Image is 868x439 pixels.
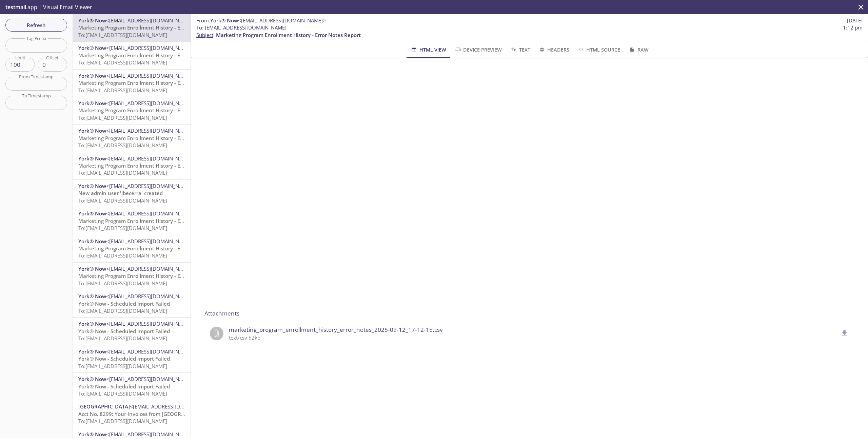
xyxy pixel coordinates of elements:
span: HTML View [410,45,446,54]
span: To: [EMAIL_ADDRESS][DOMAIN_NAME] [78,197,167,204]
div: York® Now<[EMAIL_ADDRESS][DOMAIN_NAME]>Marketing Program Enrollment History - Error Notes ReportT... [73,14,191,41]
span: York® Now [78,431,106,438]
div: [GEOGRAPHIC_DATA]<[EMAIL_ADDRESS][DOMAIN_NAME]>Acct No. 8299: Your Invoices from [GEOGRAPHIC_DATA... [73,400,191,427]
span: Marketing Program Enrollment History - Error Notes Report [78,135,223,141]
span: To: [EMAIL_ADDRESS][DOMAIN_NAME] [78,335,167,342]
span: York® Now - Scheduled Import Failed [78,328,170,335]
span: <[EMAIL_ADDRESS][DOMAIN_NAME]> [106,210,194,217]
span: <[EMAIL_ADDRESS][DOMAIN_NAME]> [106,293,194,300]
div: York® Now<[EMAIL_ADDRESS][DOMAIN_NAME]>Marketing Program Enrollment History - Error Notes ReportT... [73,42,191,69]
span: York® Now [78,127,106,134]
span: marketing_program_enrollment_history_error_notes_2025-09-12_17-12-15.csv [229,325,838,334]
span: : [EMAIL_ADDRESS][DOMAIN_NAME] [196,24,287,31]
a: delete [836,329,849,336]
span: To: [EMAIL_ADDRESS][DOMAIN_NAME] [78,169,167,176]
span: Marketing Program Enrollment History - Error Notes Report [78,52,223,59]
span: Marketing Program Enrollment History - Error Notes Report [78,79,223,86]
span: Text [510,45,530,54]
span: To [196,24,202,31]
span: Refresh [11,21,62,30]
p: text/csv 52kb [229,334,838,341]
span: [DATE] [847,17,863,24]
span: York® Now [78,17,106,24]
span: Marketing Program Enrollment History - Error Notes Report [78,245,223,252]
span: <[EMAIL_ADDRESS][DOMAIN_NAME]> [106,348,194,355]
span: : [196,17,326,24]
span: York® Now [78,72,106,79]
div: York® Now<[EMAIL_ADDRESS][DOMAIN_NAME]>Marketing Program Enrollment History - Error Notes ReportT... [73,125,191,152]
span: <[EMAIL_ADDRESS][DOMAIN_NAME]> [106,127,194,134]
span: To: [EMAIL_ADDRESS][DOMAIN_NAME] [78,32,167,38]
p: : [196,24,863,39]
span: <[EMAIL_ADDRESS][DOMAIN_NAME]> [106,72,194,79]
span: York® Now [78,183,106,189]
span: York® Now [78,155,106,162]
span: <[EMAIL_ADDRESS][DOMAIN_NAME]> [106,155,194,162]
span: <[EMAIL_ADDRESS][DOMAIN_NAME]> [130,403,218,410]
span: Marketing Program Enrollment History - Error Notes Report [78,107,223,114]
span: York® Now - Scheduled Import Failed [78,355,170,362]
span: York® Now [78,238,106,245]
span: HTML Source [577,45,620,54]
div: York® Now<[EMAIL_ADDRESS][DOMAIN_NAME]>Marketing Program Enrollment History - Error Notes ReportT... [73,207,191,234]
div: York® Now<[EMAIL_ADDRESS][DOMAIN_NAME]>York® Now - Scheduled Import FailedTo:[EMAIL_ADDRESS][DOMA... [73,318,191,345]
span: Acct No. 8299: Your Invoices from [GEOGRAPHIC_DATA] are Available Online [78,411,264,417]
div: York® Now<[EMAIL_ADDRESS][DOMAIN_NAME]>Marketing Program Enrollment History - Error Notes ReportT... [73,70,191,97]
span: To: [EMAIL_ADDRESS][DOMAIN_NAME] [78,307,167,314]
span: <[EMAIL_ADDRESS][DOMAIN_NAME]> [106,320,194,327]
span: To: [EMAIL_ADDRESS][DOMAIN_NAME] [78,114,167,121]
span: York® Now [78,210,106,217]
span: To: [EMAIL_ADDRESS][DOMAIN_NAME] [78,252,167,259]
span: To: [EMAIL_ADDRESS][DOMAIN_NAME] [78,280,167,287]
span: [GEOGRAPHIC_DATA] [78,403,130,410]
span: Headers [538,45,569,54]
span: <[EMAIL_ADDRESS][DOMAIN_NAME]> [106,265,194,272]
span: <[EMAIL_ADDRESS][DOMAIN_NAME]> [106,100,194,107]
span: York® Now - Scheduled Import Failed [78,383,170,390]
span: York® Now [78,376,106,382]
span: To: [EMAIL_ADDRESS][DOMAIN_NAME] [78,87,167,94]
span: <[EMAIL_ADDRESS][DOMAIN_NAME]> [106,183,194,189]
span: <[EMAIL_ADDRESS][DOMAIN_NAME]> [106,431,194,438]
span: York® Now [78,348,106,355]
p: Attachments [204,309,854,318]
span: <[EMAIL_ADDRESS][DOMAIN_NAME]> [238,17,326,24]
span: Raw [628,45,648,54]
span: <[EMAIL_ADDRESS][DOMAIN_NAME]> [106,17,194,24]
div: York® Now<[EMAIL_ADDRESS][DOMAIN_NAME]>New admin user 'jbecerra' createdTo:[EMAIL_ADDRESS][DOMAIN... [73,180,191,207]
span: To: [EMAIL_ADDRESS][DOMAIN_NAME] [78,225,167,231]
button: Refresh [5,19,67,32]
span: York® Now - Scheduled Import Failed [78,300,170,307]
div: York® Now<[EMAIL_ADDRESS][DOMAIN_NAME]>Marketing Program Enrollment History - Error Notes ReportT... [73,97,191,124]
span: Marketing Program Enrollment History - Error Notes Report [78,272,223,279]
span: Device Preview [454,45,502,54]
div: York® Now<[EMAIL_ADDRESS][DOMAIN_NAME]>York® Now - Scheduled Import FailedTo:[EMAIL_ADDRESS][DOMA... [73,373,191,400]
span: From [196,17,209,24]
span: York® Now [210,17,238,24]
span: Marketing Program Enrollment History - Error Notes Report [78,217,223,224]
span: testmail [5,3,26,11]
span: York® Now [78,44,106,51]
span: York® Now [78,100,106,107]
span: Subject [196,32,213,38]
span: Marketing Program Enrollment History - Error Notes Report [78,162,223,169]
span: Marketing Program Enrollment History - Error Notes Report [216,32,361,38]
span: York® Now [78,265,106,272]
span: New admin user 'jbecerra' created [78,190,163,196]
span: <[EMAIL_ADDRESS][DOMAIN_NAME]> [106,44,194,51]
span: Marketing Program Enrollment History - Error Notes Report [78,24,223,31]
span: To: [EMAIL_ADDRESS][DOMAIN_NAME] [78,142,167,149]
div: York® Now<[EMAIL_ADDRESS][DOMAIN_NAME]>Marketing Program Enrollment History - Error Notes ReportT... [73,152,191,179]
span: <[EMAIL_ADDRESS][DOMAIN_NAME]> [106,238,194,245]
span: To: [EMAIL_ADDRESS][DOMAIN_NAME] [78,363,167,369]
div: York® Now<[EMAIL_ADDRESS][DOMAIN_NAME]>York® Now - Scheduled Import FailedTo:[EMAIL_ADDRESS][DOMA... [73,290,191,317]
span: York® Now [78,293,106,300]
div: York® Now<[EMAIL_ADDRESS][DOMAIN_NAME]>Marketing Program Enrollment History - Error Notes ReportT... [73,235,191,262]
span: 1:12 pm [843,24,863,31]
span: <[EMAIL_ADDRESS][DOMAIN_NAME]> [106,376,194,382]
span: To: [EMAIL_ADDRESS][DOMAIN_NAME] [78,418,167,424]
span: To: [EMAIL_ADDRESS][DOMAIN_NAME] [78,390,167,397]
div: York® Now<[EMAIL_ADDRESS][DOMAIN_NAME]>York® Now - Scheduled Import FailedTo:[EMAIL_ADDRESS][DOMA... [73,345,191,373]
span: To: [EMAIL_ADDRESS][DOMAIN_NAME] [78,59,167,66]
button: delete [836,325,853,342]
